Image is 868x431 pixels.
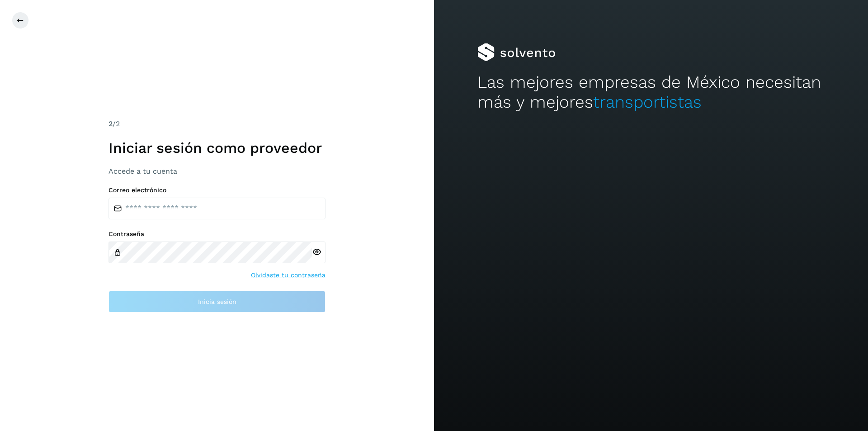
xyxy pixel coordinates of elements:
label: Correo electrónico [108,186,325,194]
label: Contraseña [108,230,325,238]
span: Inicia sesión [198,298,236,305]
h1: Iniciar sesión como proveedor [108,139,325,156]
h3: Accede a tu cuenta [108,167,325,175]
span: transportistas [593,92,702,112]
div: /2 [108,118,325,129]
span: 2 [108,119,113,128]
button: Inicia sesión [108,291,325,313]
a: Olvidaste tu contraseña [251,270,325,280]
h2: Las mejores empresas de México necesitan más y mejores [477,72,825,113]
